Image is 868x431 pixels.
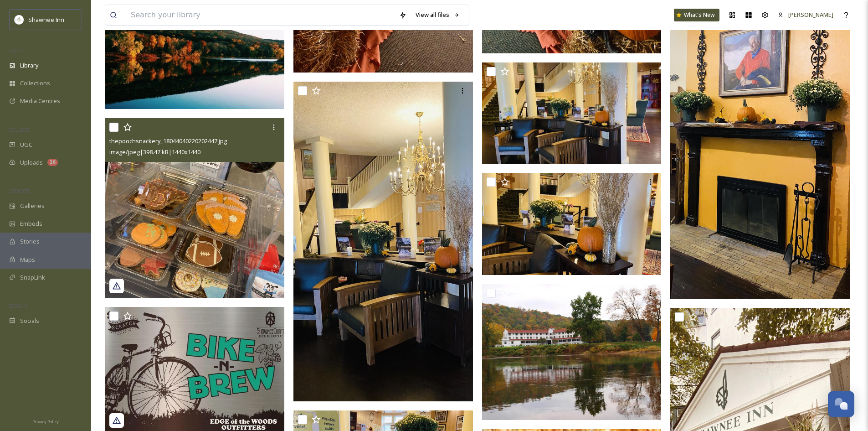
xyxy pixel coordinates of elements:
span: Library [20,61,38,70]
a: Privacy Policy [32,415,59,426]
img: 2e142efd-a035-982b-6973-1f340bccbabb.jpg [482,284,663,421]
span: Media Centres [20,97,60,105]
span: Galleries [20,202,45,210]
span: UGC [20,140,32,149]
span: [PERSON_NAME] [788,10,833,19]
img: thepoochsnackery_18044040220202447.jpg [105,118,284,298]
span: Privacy Policy [32,419,59,425]
span: thepoochsnackery_18044040220202447.jpg [109,137,227,145]
img: 24b4ea92-62f2-eeb5-d860-772487df2423.jpg [482,173,663,275]
img: cc8149b0-3f9a-6782-389a-660fa4708778.jpg [482,62,662,164]
span: SnapLink [20,273,45,282]
span: Stories [20,237,40,246]
span: Collections [20,79,50,88]
span: Socials [20,317,39,325]
span: Embeds [20,219,42,228]
span: Shawnee Inn [28,16,64,24]
span: image/jpeg | 398.47 kB | 1440 x 1440 [109,148,200,156]
img: aab843a0-1212-fd0d-5fc0-7c59e981094e.jpg [293,82,473,401]
span: SOCIALS [9,302,27,309]
span: COLLECT [9,126,29,133]
input: Search your library [126,5,395,25]
button: Open Chat [828,391,854,417]
span: WIDGETS [9,187,30,194]
a: What's New [674,9,719,21]
span: Uploads [20,158,43,167]
img: shawnee-300x300.jpg [15,15,24,24]
div: 16 [47,159,58,166]
span: MEDIA [9,47,25,54]
a: [PERSON_NAME] [773,6,838,24]
span: Maps [20,255,35,264]
a: View all files [411,6,464,24]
